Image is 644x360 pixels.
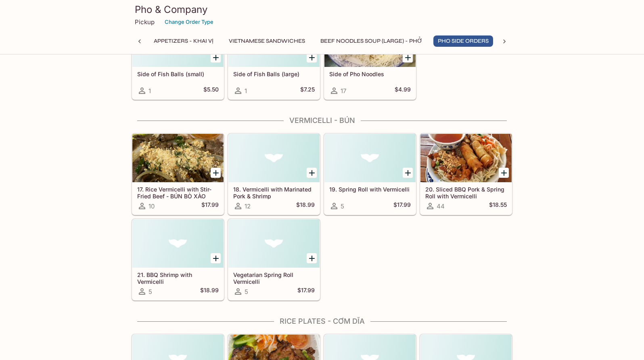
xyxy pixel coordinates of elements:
[307,253,317,263] button: Add Vegetarian Spring Roll Vermicelli
[224,35,309,47] button: VIETNAMESE SANDWICHES
[437,202,445,210] span: 44
[233,186,315,199] h5: 18. Vermicelli with Marinated Pork & Shrimp
[499,168,509,178] button: Add 20. Sliced BBQ Pork & Spring Roll with Vermicelli
[324,133,416,215] a: 19. Spring Roll with Vermicelli5$17.99
[316,35,427,47] button: BEEF NOODLES SOUP (LARGE) - PHỞ
[132,317,512,326] h4: RICE PLATES - CƠM DĨA
[132,116,512,125] h4: VERMICELLI - BÚN
[324,134,416,182] div: 19. Spring Roll with Vermicelli
[245,288,248,295] span: 5
[420,134,512,182] div: 20. Sliced BBQ Pork & Spring Roll with Vermicelli
[296,201,315,211] h5: $18.99
[203,86,219,96] h5: $5.50
[149,35,218,47] button: Appetizers - KHAI VỊ
[297,287,315,296] h5: $17.99
[324,18,416,100] a: Side of Pho Noodles17$4.99
[137,271,219,285] h5: 21. BBQ Shrimp with Vermicelli
[307,52,317,62] button: Add Side of Fish Balls (large)
[148,288,152,295] span: 5
[329,186,411,193] h5: 19. Spring Roll with Vermicelli
[132,133,224,215] a: 17. Rice Vermicelli with Stir-Fried Beef - BÚN BÒ XÀO10$17.99
[200,287,219,296] h5: $18.99
[233,271,315,285] h5: Vegetarian Spring Roll Vermicelli
[300,86,315,96] h5: $7.25
[161,16,217,28] button: Change Order Type
[329,71,411,77] h5: Side of Pho Noodles
[137,71,219,77] h5: Side of Fish Balls (small)
[132,18,224,100] a: Side of Fish Balls (small)1$5.50
[341,87,346,95] span: 17
[420,133,512,215] a: 20. Sliced BBQ Pork & Spring Roll with Vermicelli44$18.55
[395,86,411,96] h5: $4.99
[393,201,411,211] h5: $17.99
[403,52,413,62] button: Add Side of Pho Noodles
[148,202,155,210] span: 10
[148,87,151,95] span: 1
[341,202,344,210] span: 5
[135,18,155,26] p: Pickup
[433,35,493,47] button: PHO SIDE ORDERS
[228,133,320,215] a: 18. Vermicelli with Marinated Pork & Shrimp12$18.99
[489,201,507,211] h5: $18.55
[228,219,320,300] a: Vegetarian Spring Roll Vermicelli5$17.99
[132,219,224,300] a: 21. BBQ Shrimp with Vermicelli5$18.99
[403,168,413,178] button: Add 19. Spring Roll with Vermicelli
[135,3,509,16] h3: Pho & Company
[245,202,251,210] span: 12
[137,186,219,199] h5: 17. Rice Vermicelli with Stir-Fried Beef - BÚN BÒ XÀO
[233,71,315,77] h5: Side of Fish Balls (large)
[324,19,416,67] div: Side of Pho Noodles
[228,134,320,182] div: 18. Vermicelli with Marinated Pork & Shrimp
[228,18,320,100] a: Side of Fish Balls (large)1$7.25
[228,219,320,268] div: Vegetarian Spring Roll Vermicelli
[425,186,507,199] h5: 20. Sliced BBQ Pork & Spring Roll with Vermicelli
[245,87,247,95] span: 1
[211,168,221,178] button: Add 17. Rice Vermicelli with Stir-Fried Beef - BÚN BÒ XÀO
[211,52,221,62] button: Add Side of Fish Balls (small)
[201,201,219,211] h5: $17.99
[132,219,224,268] div: 21. BBQ Shrimp with Vermicelli
[307,168,317,178] button: Add 18. Vermicelli with Marinated Pork & Shrimp
[132,134,224,182] div: 17. Rice Vermicelli with Stir-Fried Beef - BÚN BÒ XÀO
[211,253,221,263] button: Add 21. BBQ Shrimp with Vermicelli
